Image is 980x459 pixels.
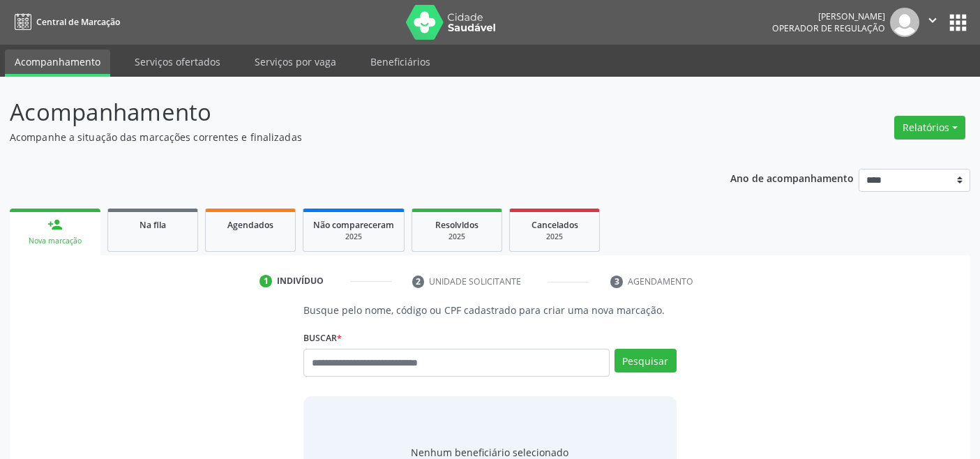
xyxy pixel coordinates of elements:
[313,219,394,231] span: Não compareceram
[361,50,440,74] a: Beneficiários
[946,10,970,35] button: apps
[10,95,682,130] p: Acompanhamento
[10,130,682,144] p: Acompanhe a situação das marcações correntes e finalizadas
[125,50,230,74] a: Serviços ofertados
[925,13,940,28] i: 
[772,10,885,22] div: [PERSON_NAME]
[422,232,492,242] div: 2025
[520,232,589,242] div: 2025
[303,303,676,317] p: Busque pelo nome, código ou CPF cadastrado para criar uma nova marcação.
[47,217,63,232] div: person_add
[772,22,885,34] span: Operador de regulação
[20,236,91,246] div: Nova marcação
[259,275,272,287] div: 1
[36,16,120,28] span: Central de Marcação
[140,219,166,231] span: Na fila
[919,8,946,37] button: 
[890,8,919,37] img: img
[532,219,578,231] span: Cancelados
[245,50,346,74] a: Serviços por vaga
[615,349,677,373] button: Pesquisar
[277,275,324,287] div: Indivíduo
[303,327,342,349] label: Buscar
[730,169,854,186] p: Ano de acompanhamento
[894,116,965,140] button: Relatórios
[10,10,120,33] a: Central de Marcação
[313,232,394,242] div: 2025
[5,50,110,77] a: Acompanhamento
[227,219,273,231] span: Agendados
[435,219,478,231] span: Resolvidos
